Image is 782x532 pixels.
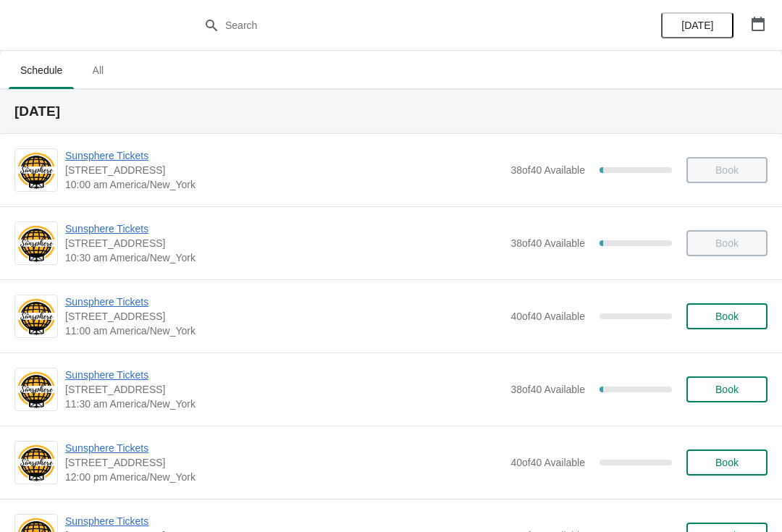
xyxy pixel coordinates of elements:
span: 38 of 40 Available [510,164,585,176]
span: Sunsphere Tickets [65,148,503,163]
span: 11:00 am America/New_York [65,324,503,338]
span: 10:00 am America/New_York [65,177,503,192]
span: 38 of 40 Available [510,384,585,395]
span: All [80,57,116,83]
span: Sunsphere Tickets [65,221,503,236]
img: Sunsphere Tickets | 810 Clinch Avenue, Knoxville, TN, USA | 10:30 am America/New_York [15,224,57,263]
h2: [DATE] [14,104,768,119]
span: 10:30 am America/New_York [65,250,503,265]
span: Sunsphere Tickets [65,295,503,309]
span: Sunsphere Tickets [65,441,503,455]
img: Sunsphere Tickets | 810 Clinch Avenue, Knoxville, TN, USA | 10:00 am America/New_York [15,151,57,190]
span: 40 of 40 Available [510,457,585,468]
span: [STREET_ADDRESS] [65,309,503,324]
button: Book [686,303,768,329]
img: Sunsphere Tickets | 810 Clinch Avenue, Knoxville, TN, USA | 11:30 am America/New_York [15,370,57,410]
input: Search [224,12,586,38]
span: Sunsphere Tickets [65,514,503,528]
span: 12:00 pm America/New_York [65,470,503,484]
span: Sunsphere Tickets [65,368,503,382]
span: 38 of 40 Available [510,237,585,249]
span: Book [715,311,739,322]
span: [STREET_ADDRESS] [65,455,503,470]
img: Sunsphere Tickets | 810 Clinch Avenue, Knoxville, TN, USA | 11:00 am America/New_York [15,297,57,337]
button: Book [686,376,768,402]
img: Sunsphere Tickets | 810 Clinch Avenue, Knoxville, TN, USA | 12:00 pm America/New_York [15,443,57,483]
span: [STREET_ADDRESS] [65,163,503,177]
span: Book [715,457,739,468]
span: 11:30 am America/New_York [65,397,503,411]
span: [DATE] [681,20,713,31]
span: [STREET_ADDRESS] [65,236,503,250]
span: [STREET_ADDRESS] [65,382,503,397]
button: [DATE] [661,12,733,38]
span: 40 of 40 Available [510,311,585,322]
span: Book [715,384,739,395]
span: Schedule [9,57,74,83]
button: Book [686,449,768,476]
